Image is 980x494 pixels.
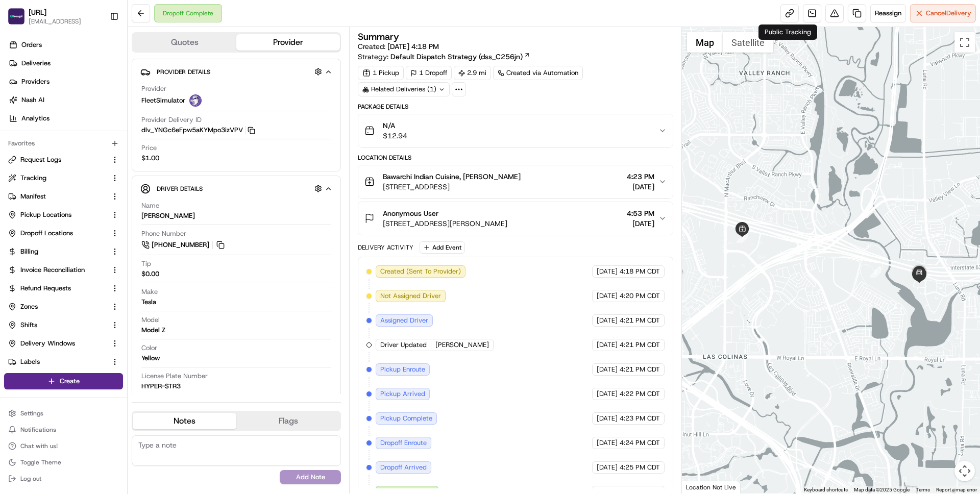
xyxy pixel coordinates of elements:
div: We're available if you need us! [35,108,129,116]
span: Pickup Locations [20,210,71,219]
button: Provider Details [140,63,332,80]
span: Provider Details [157,68,210,76]
span: [STREET_ADDRESS] [383,182,521,192]
span: Request Logs [20,155,61,164]
span: [DATE] [597,291,618,301]
button: Keyboard shortcuts [804,486,848,493]
span: Knowledge Base [20,148,78,158]
button: Delivery Windows [4,335,123,352]
button: Toggle fullscreen view [954,32,975,53]
button: Request Logs [4,152,123,168]
span: Driver Updated [380,340,427,350]
img: Froogal.ai [8,8,24,24]
span: [DATE] [627,182,654,192]
div: Related Deliveries (1) [358,82,450,96]
div: 1 [737,232,748,243]
img: Google [684,480,718,493]
button: Create [4,373,123,389]
div: Start new chat [35,97,167,108]
a: Analytics [4,110,127,127]
div: Created via Automation [493,66,583,80]
span: [PHONE_NUMBER] [152,240,209,250]
span: Create [60,377,80,386]
span: Color [141,343,157,353]
span: Analytics [21,114,50,123]
a: Delivery Windows [8,339,107,348]
span: Driver Details [157,185,203,193]
span: [DATE] [597,365,618,374]
a: Pickup Locations [8,210,107,219]
button: CancelDelivery [910,4,976,22]
span: Invoice Reconciliation [20,265,85,275]
a: 💻API Documentation [82,144,168,162]
span: Billing [20,247,38,256]
span: 4:23 PM CDT [620,414,660,423]
div: Location Not Live [682,481,741,493]
span: FleetSimulator [141,96,185,105]
a: Shifts [8,320,107,330]
div: Yellow [141,354,160,363]
span: 4:23 PM [627,171,654,182]
a: Tracking [8,174,107,183]
span: [DATE] [597,389,618,399]
span: 4:21 PM CDT [620,316,660,325]
span: Labels [20,357,40,366]
span: Model [141,315,160,325]
button: Billing [4,243,123,260]
button: Chat with us! [4,439,123,453]
button: Add Event [420,241,465,254]
span: [DATE] [597,463,618,472]
div: 💻 [86,149,94,157]
a: [PHONE_NUMBER] [141,239,226,251]
div: Tesla [141,298,156,307]
button: Tracking [4,170,123,186]
a: Report a map error [936,487,977,492]
span: Pickup Arrived [380,389,425,399]
a: Nash AI [4,92,127,108]
span: Anonymous User [383,208,438,218]
span: Price [141,143,157,153]
span: Cancel Delivery [926,9,971,18]
span: Assigned Driver [380,316,428,325]
button: Invoice Reconciliation [4,262,123,278]
button: dlv_YNGc6eFpw5aKYMpo3izVPV [141,126,255,135]
div: 1 Dropoff [406,66,452,80]
a: Orders [4,37,127,53]
button: Driver Details [140,180,332,197]
span: 4:25 PM CDT [620,463,660,472]
button: Pickup Locations [4,207,123,223]
div: Delivery Activity [358,243,413,252]
button: Zones [4,299,123,315]
p: Welcome 👋 [10,41,186,57]
h3: Summary [358,32,399,41]
span: Log out [20,475,41,483]
span: [STREET_ADDRESS][PERSON_NAME] [383,218,507,229]
span: [DATE] [597,267,618,276]
span: Refund Requests [20,284,71,293]
span: Nash AI [21,95,44,105]
span: Phone Number [141,229,186,238]
img: 1736555255976-a54dd68f-1ca7-489b-9aae-adbdc363a1c4 [10,97,29,116]
span: Deliveries [21,59,51,68]
span: Provider [141,84,166,93]
a: Powered byPylon [72,172,124,181]
span: Dropoff Locations [20,229,73,238]
span: Notifications [20,426,56,434]
button: [EMAIL_ADDRESS] [29,17,81,26]
span: Pickup Enroute [380,365,425,374]
span: Delivery Windows [20,339,75,348]
a: Manifest [8,192,107,201]
button: Froogal.ai[URL][EMAIL_ADDRESS] [4,4,106,29]
span: Pylon [102,173,124,181]
span: Pickup Complete [380,414,432,423]
img: Nash [10,10,31,31]
button: Toggle Theme [4,455,123,470]
div: Public Tracking [758,24,817,40]
button: Notes [133,413,236,429]
button: Notifications [4,423,123,437]
button: [URL] [29,7,46,17]
span: [DATE] [597,340,618,350]
a: Refund Requests [8,284,107,293]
